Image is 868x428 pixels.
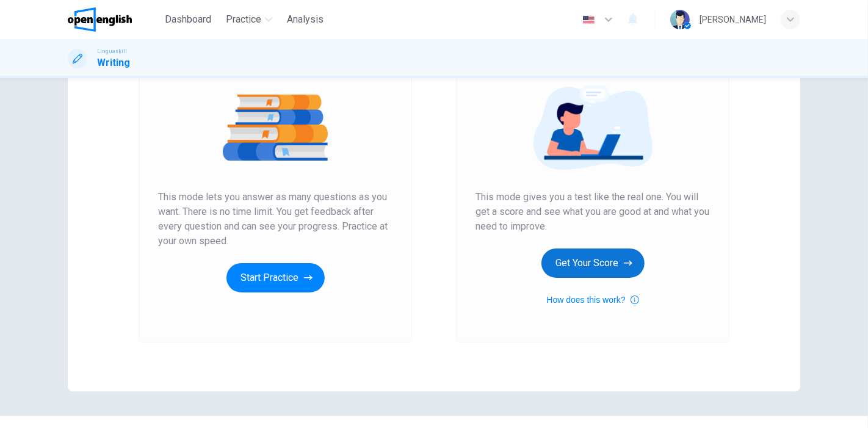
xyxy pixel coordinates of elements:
h1: Writing [97,56,130,70]
span: This mode gives you a test like the real one. You will get a score and see what you are good at a... [476,190,710,234]
span: Practice [226,12,261,27]
img: OpenEnglish logo [68,7,132,32]
span: Linguaskill [97,47,127,56]
img: Profile picture [670,10,690,29]
div: [PERSON_NAME] [700,12,766,27]
a: OpenEnglish logo [68,7,160,32]
span: This mode lets you answer as many questions as you want. There is no time limit. You get feedback... [158,190,392,248]
button: How does this work? [546,292,638,307]
button: Practice [221,9,277,31]
span: Dashboard [165,12,211,27]
span: Analysis [287,12,324,27]
button: Analysis [282,9,328,31]
button: Start Practice [226,263,325,292]
button: Get Your Score [541,248,645,278]
button: Dashboard [160,9,216,31]
img: en [581,15,596,24]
